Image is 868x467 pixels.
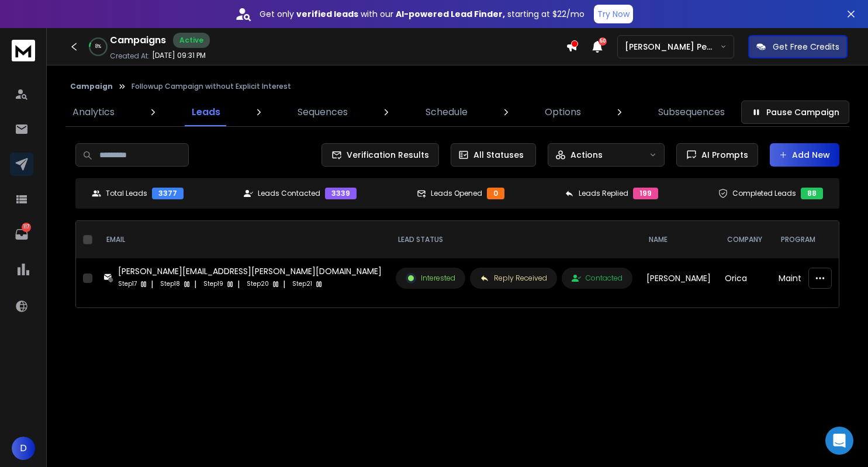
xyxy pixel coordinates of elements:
[639,258,718,298] td: [PERSON_NAME]
[258,189,320,198] p: Leads Contacted
[697,149,748,161] span: AI Prompts
[718,221,772,258] th: company
[12,40,35,61] img: logo
[572,274,623,283] div: Contacted
[431,189,482,198] p: Leads Opened
[110,33,166,47] h1: Campaigns
[570,149,603,161] p: Actions
[118,265,382,277] div: [PERSON_NAME][EMAIL_ADDRESS][PERSON_NAME][DOMAIN_NAME]
[118,278,137,290] p: Step 17
[487,188,504,199] div: 0
[291,98,355,126] a: Sequences
[419,98,475,126] a: Schedule
[151,278,153,290] p: |
[72,105,115,119] p: Analytics
[65,98,122,126] a: Analytics
[538,98,588,126] a: Options
[22,223,31,232] p: 117
[152,188,184,199] div: 3377
[718,258,772,298] td: Orica
[97,221,389,258] th: EMAIL
[676,143,758,167] button: AI Prompts
[12,437,35,460] button: D
[748,35,848,58] button: Get Free Credits
[110,51,150,61] p: Created At:
[173,33,210,48] div: Active
[342,149,429,161] span: Verification Results
[426,105,468,119] p: Schedule
[106,189,147,198] p: Total Leads
[321,143,439,167] button: Verification Results
[70,82,113,91] button: Campaign
[639,221,718,258] th: NAME
[625,41,720,53] p: [PERSON_NAME] Personal WorkSpace
[396,8,505,20] strong: AI-powered Lead Finder,
[132,82,291,91] p: Followup Campaign without Explicit Interest
[651,98,732,126] a: Subsequences
[185,98,227,126] a: Leads
[292,278,312,290] p: Step 21
[160,278,180,290] p: Step 18
[283,278,285,290] p: |
[406,273,455,283] div: Interested
[545,105,581,119] p: Options
[194,278,196,290] p: |
[95,43,101,50] p: 8 %
[773,41,839,53] p: Get Free Credits
[825,427,853,455] div: Open Intercom Messenger
[296,8,358,20] strong: verified leads
[203,278,223,290] p: Step 19
[801,188,823,199] div: 88
[597,8,630,20] p: Try Now
[10,223,33,246] a: 117
[247,278,269,290] p: Step 20
[325,188,357,199] div: 3339
[389,221,639,258] th: LEAD STATUS
[237,278,240,290] p: |
[770,143,839,167] button: Add New
[152,51,206,60] p: [DATE] 09:31 PM
[473,149,524,161] p: All Statuses
[594,5,633,23] button: Try Now
[599,37,607,46] span: 50
[260,8,585,20] p: Get only with our starting at $22/mo
[192,105,220,119] p: Leads
[741,101,849,124] button: Pause Campaign
[480,274,547,283] div: Reply Received
[658,105,725,119] p: Subsequences
[579,189,628,198] p: Leads Replied
[298,105,348,119] p: Sequences
[732,189,796,198] p: Completed Leads
[633,188,658,199] div: 199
